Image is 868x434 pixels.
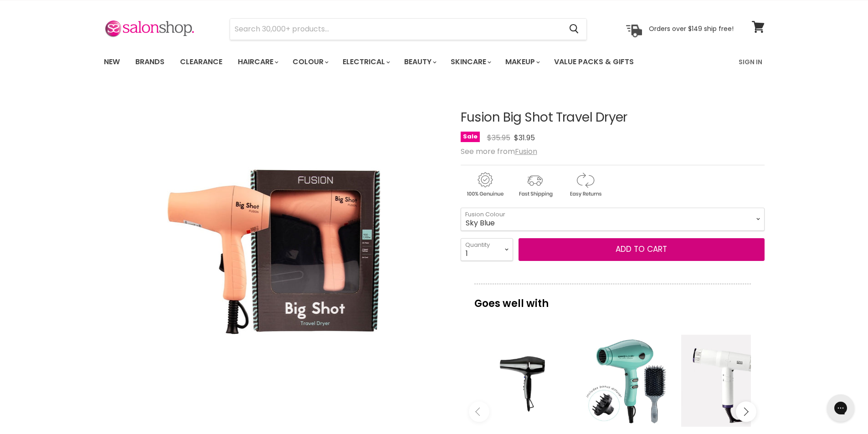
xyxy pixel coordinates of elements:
[286,52,334,71] a: Colour
[461,132,480,142] span: Sale
[561,171,609,199] img: returns.gif
[230,18,587,40] form: Product
[649,25,734,33] p: Orders over $149 ship free!
[461,111,765,125] h1: Fusion Big Shot Travel Dryer
[173,52,229,71] a: Clearance
[733,52,768,71] a: Sign In
[461,171,509,199] img: genuine.gif
[487,133,510,143] span: $35.95
[336,52,395,71] a: Electrical
[104,88,444,428] div: Fusion Big Shot Travel Dryer image. Click or Scroll to Zoom.
[128,52,171,71] a: Brands
[822,391,859,425] iframe: Gorgias live chat messenger
[231,52,284,71] a: Haircare
[562,19,586,40] button: Search
[97,52,127,71] a: New
[461,238,513,261] select: Quantity
[92,49,776,75] nav: Main
[511,171,559,199] img: shipping.gif
[519,238,765,261] button: Add to cart
[230,19,562,40] input: Search
[461,146,537,157] span: See more from
[444,52,497,71] a: Skincare
[515,146,537,157] a: Fusion
[97,49,687,75] ul: Main menu
[498,52,545,71] a: Makeup
[474,284,751,314] p: Goes well with
[547,52,641,71] a: Value Packs & Gifts
[397,52,442,71] a: Beauty
[514,133,535,143] span: $31.95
